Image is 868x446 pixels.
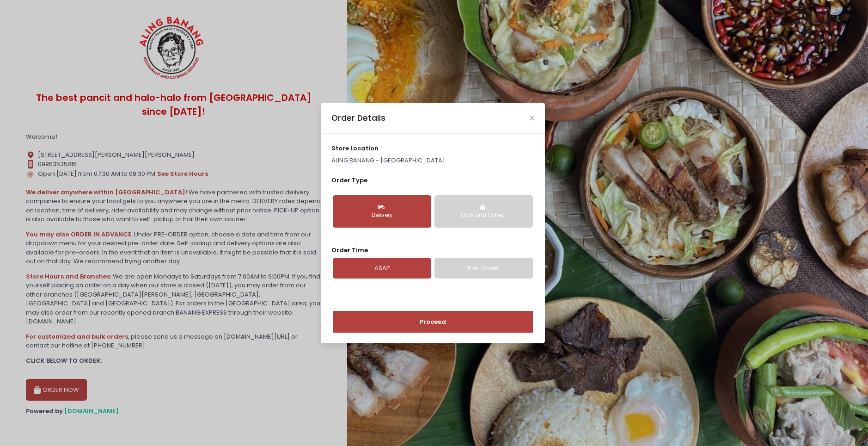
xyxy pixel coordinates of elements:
[331,246,368,254] span: Order Time
[331,144,379,153] span: store location
[441,211,526,220] div: Click and Collect
[333,195,431,228] button: Delivery
[331,176,367,185] span: Order Type
[434,195,533,228] button: Click and Collect
[333,258,431,279] a: ASAP
[331,112,385,124] div: Order Details
[339,211,425,220] div: Delivery
[331,156,535,165] p: ALING BANANG - [GEOGRAPHIC_DATA]
[530,116,534,120] button: Close
[434,258,533,279] a: Pre-Order
[333,311,533,333] button: Proceed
